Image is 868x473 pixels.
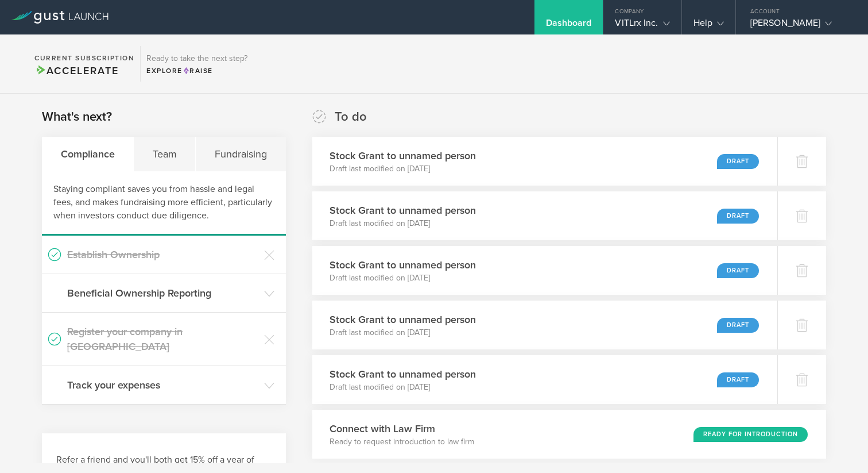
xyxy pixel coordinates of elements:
div: VITLrx Inc. [615,17,669,34]
p: Ready to request introduction to law firm [330,436,474,448]
h3: Track your expenses [67,378,258,393]
h3: Connect with Law Firm [330,421,474,436]
div: Stock Grant to unnamed personDraft last modified on [DATE]Draft [312,301,777,349]
div: Stock Grant to unnamed personDraft last modified on [DATE]Draft [312,191,777,240]
div: Dashboard [546,17,592,34]
h3: Stock Grant to unnamed person [330,148,476,163]
div: Compliance [42,137,134,171]
p: Draft last modified on [DATE] [330,272,476,284]
h2: Current Subscription [34,55,134,61]
p: Draft last modified on [DATE] [330,218,476,229]
span: Accelerate [34,64,118,77]
h3: Stock Grant to unnamed person [330,367,476,382]
h3: Establish Ownership [67,247,258,262]
div: Ready to take the next step?ExploreRaise [140,46,253,82]
div: Fundraising [196,137,285,171]
div: Draft [717,209,759,224]
h2: To do [335,109,367,125]
h3: Beneficial Ownership Reporting [67,286,258,301]
div: Stock Grant to unnamed personDraft last modified on [DATE]Draft [312,137,777,186]
div: Draft [717,263,759,278]
h3: Stock Grant to unnamed person [330,257,476,272]
div: Explore [146,66,247,76]
div: Stock Grant to unnamed personDraft last modified on [DATE]Draft [312,246,777,295]
div: [PERSON_NAME] [750,17,848,34]
h3: Stock Grant to unnamed person [330,312,476,327]
h3: Ready to take the next step? [146,55,247,63]
h3: Register your company in [GEOGRAPHIC_DATA] [67,324,258,354]
h2: What's next? [42,109,112,125]
h3: Stock Grant to unnamed person [330,203,476,218]
p: Draft last modified on [DATE] [330,327,476,339]
div: Draft [717,318,759,333]
div: Ready for Introduction [693,427,808,442]
div: Staying compliant saves you from hassle and legal fees, and makes fundraising more efficient, par... [42,171,286,236]
div: Draft [717,154,759,169]
div: Draft [717,372,759,387]
span: Raise [183,67,213,75]
div: Team [134,137,196,171]
p: Draft last modified on [DATE] [330,382,476,393]
div: Stock Grant to unnamed personDraft last modified on [DATE]Draft [312,355,777,404]
p: Draft last modified on [DATE] [330,163,476,175]
div: Help [693,17,724,34]
div: Connect with Law FirmReady to request introduction to law firmReady for Introduction [312,410,826,459]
